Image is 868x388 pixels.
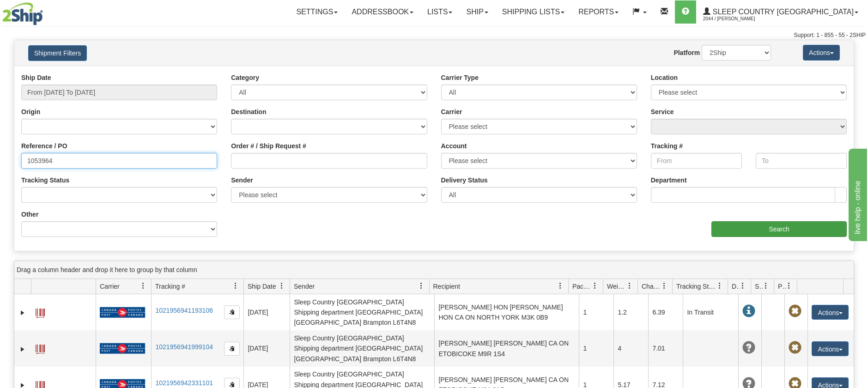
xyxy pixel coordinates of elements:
[674,48,700,57] label: Platform
[676,282,716,291] span: Tracking Status
[789,305,801,318] span: Pickup Not Assigned
[345,0,420,24] a: Addressbook
[294,282,315,291] span: Sender
[243,330,290,366] td: [DATE]
[579,294,613,330] td: 1
[21,141,67,151] label: Reference / PO
[21,73,51,82] label: Ship Date
[21,210,38,219] label: Other
[290,330,434,366] td: Sleep Country [GEOGRAPHIC_DATA] Shipping department [GEOGRAPHIC_DATA] [GEOGRAPHIC_DATA] Brampton ...
[231,107,266,116] label: Destination
[441,141,467,151] label: Account
[778,282,786,291] span: Pickup Status
[613,330,648,366] td: 4
[274,278,290,294] a: Ship Date filter column settings
[21,107,40,116] label: Origin
[413,278,429,294] a: Sender filter column settings
[155,282,185,291] span: Tracking #
[742,341,755,354] span: Unknown
[711,221,847,237] input: Search
[243,294,290,330] td: [DATE]
[847,147,867,241] iframe: chat widget
[441,73,479,82] label: Carrier Type
[648,330,683,366] td: 7.01
[571,0,625,24] a: Reports
[434,330,579,366] td: [PERSON_NAME] [PERSON_NAME] CA ON ETOBICOKE M9R 1S4
[2,31,866,39] div: Support: 1 - 855 - 55 - 2SHIP
[18,345,27,354] a: Expand
[613,294,648,330] td: 1.2
[100,307,145,318] img: 20 - Canada Post
[28,45,87,61] button: Shipment Filters
[642,282,661,291] span: Charge
[587,278,603,294] a: Packages filter column settings
[552,278,568,294] a: Recipient filter column settings
[648,294,683,330] td: 6.39
[36,304,45,319] a: Label
[622,278,637,294] a: Weight filter column settings
[135,278,151,294] a: Carrier filter column settings
[712,278,728,294] a: Tracking Status filter column settings
[441,107,462,116] label: Carrier
[14,261,854,279] div: grid grouping header
[228,278,243,294] a: Tracking # filter column settings
[710,8,854,16] span: Sleep Country [GEOGRAPHIC_DATA]
[155,379,213,387] a: 1021956942331101
[290,294,434,330] td: Sleep Country [GEOGRAPHIC_DATA] Shipping department [GEOGRAPHIC_DATA] [GEOGRAPHIC_DATA] Brampton ...
[651,107,674,116] label: Service
[224,342,240,356] button: Copy to clipboard
[607,282,626,291] span: Weight
[732,282,740,291] span: Delivery Status
[155,307,213,314] a: 1021956941193106
[433,282,460,291] span: Recipient
[459,0,495,24] a: Ship
[683,294,738,330] td: In Transit
[651,141,683,151] label: Tracking #
[579,330,613,366] td: 1
[36,340,45,355] a: Label
[231,141,306,151] label: Order # / Ship Request #
[231,176,253,185] label: Sender
[7,6,85,17] div: live help - online
[155,343,213,351] a: 1021956941999104
[495,0,571,24] a: Shipping lists
[572,282,592,291] span: Packages
[289,0,345,24] a: Settings
[803,45,840,61] button: Actions
[758,278,774,294] a: Shipment Issues filter column settings
[100,343,145,354] img: 20 - Canada Post
[812,341,849,356] button: Actions
[651,153,742,169] input: From
[18,308,27,317] a: Expand
[789,341,801,354] span: Pickup Not Assigned
[651,176,687,185] label: Department
[703,14,772,24] span: 2044 / [PERSON_NAME]
[434,294,579,330] td: [PERSON_NAME] HON [PERSON_NAME] HON CA ON NORTH YORK M3K 0B9
[2,2,43,25] img: logo2044.jpg
[441,176,488,185] label: Delivery Status
[781,278,797,294] a: Pickup Status filter column settings
[100,282,120,291] span: Carrier
[248,282,276,291] span: Ship Date
[756,153,847,169] input: To
[735,278,751,294] a: Delivery Status filter column settings
[651,73,678,82] label: Location
[812,305,849,320] button: Actions
[420,0,459,24] a: Lists
[224,305,240,319] button: Copy to clipboard
[755,282,763,291] span: Shipment Issues
[696,0,865,24] a: Sleep Country [GEOGRAPHIC_DATA] 2044 / [PERSON_NAME]
[21,176,69,185] label: Tracking Status
[231,73,259,82] label: Category
[742,305,755,318] span: In Transit
[656,278,672,294] a: Charge filter column settings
